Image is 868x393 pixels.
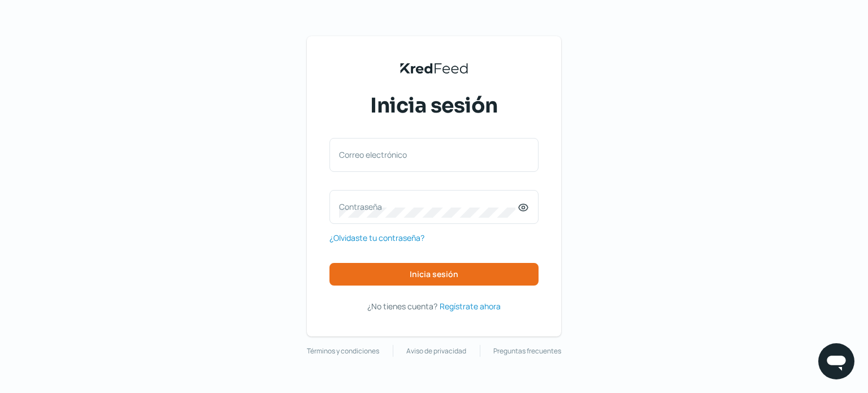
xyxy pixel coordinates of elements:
label: Contraseña [339,201,518,212]
a: ¿Olvidaste tu contraseña? [329,231,424,245]
label: Correo electrónico [339,149,518,160]
a: Regístrate ahora [440,299,501,313]
a: Preguntas frecuentes [493,345,561,357]
a: Aviso de privacidad [406,345,466,357]
button: Inicia sesión [329,263,539,286]
span: ¿No tienes cuenta? [367,301,437,312]
span: Inicia sesión [410,270,458,278]
img: chatIcon [825,350,848,373]
span: Inicia sesión [370,92,498,120]
a: Términos y condiciones [307,345,379,357]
